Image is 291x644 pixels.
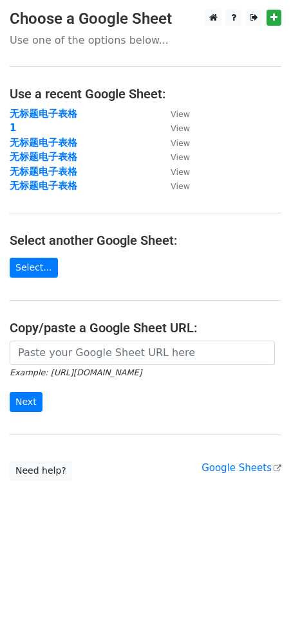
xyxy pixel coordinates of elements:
[10,151,77,163] a: 无标题电子表格
[10,320,281,335] h4: Copy/paste a Google Sheet URL:
[10,108,77,120] a: 无标题电子表格
[158,122,190,134] a: View
[10,86,281,102] h4: Use a recent Google Sheet:
[158,137,190,148] a: View
[158,151,190,163] a: View
[171,123,190,133] small: View
[10,137,77,148] a: 无标题电子表格
[171,152,190,162] small: View
[158,166,190,177] a: View
[10,33,281,47] p: Use one of the options below...
[10,122,16,134] a: 1
[158,108,190,120] a: View
[10,341,275,365] input: Paste your Google Sheet URL here
[10,233,281,248] h4: Select another Google Sheet:
[10,166,77,177] a: 无标题电子表格
[10,392,42,412] input: Next
[10,10,281,28] h3: Choose a Google Sheet
[10,368,142,377] small: Example: [URL][DOMAIN_NAME]
[171,181,190,191] small: View
[171,109,190,119] small: View
[171,167,190,177] small: View
[171,138,190,148] small: View
[10,461,72,481] a: Need help?
[10,258,58,278] a: Select...
[158,180,190,192] a: View
[10,180,77,192] a: 无标题电子表格
[202,462,281,474] a: Google Sheets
